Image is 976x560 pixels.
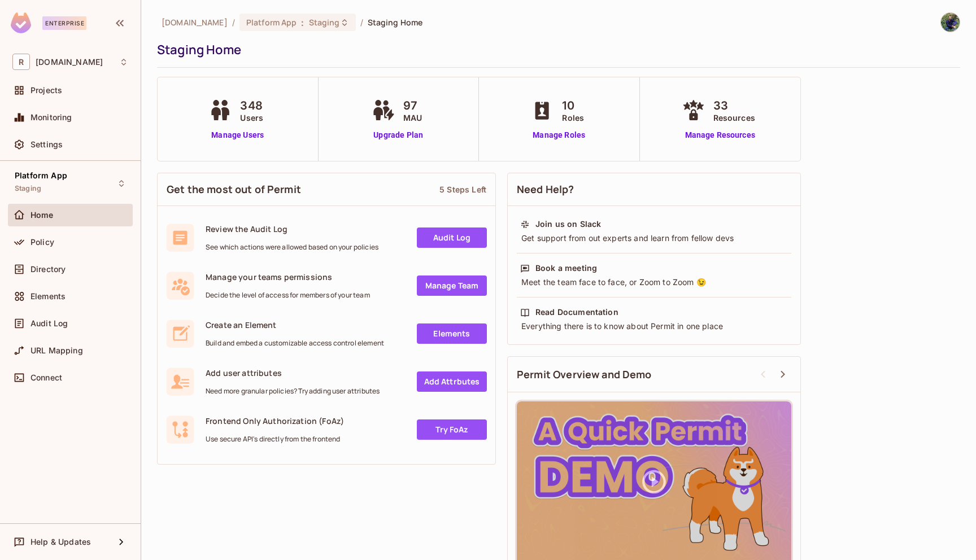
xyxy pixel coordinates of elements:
span: 33 [713,97,755,114]
span: Home [30,211,54,220]
span: Use secure API's directly from the frontend [206,435,344,444]
span: Connect [30,373,62,382]
span: Platform App [15,171,67,180]
div: Meet the team face to face, or Zoom to Zoom 😉 [520,277,788,288]
span: Staging [15,184,41,193]
img: Roberto Ramos [941,13,960,32]
a: Manage Team [417,275,487,296]
span: Workspace: redica.com [36,58,103,67]
span: 348 [240,97,263,114]
div: Everything there is to know about Permit in one place [520,321,788,332]
div: Book a meeting [535,262,597,274]
span: Help & Updates [30,537,91,546]
span: Users [240,112,263,124]
span: Audit Log [30,319,68,328]
span: Review the Audit Log [206,224,378,234]
span: Policy [30,238,54,247]
span: Frontend Only Authorization (FoAz) [206,415,344,426]
span: Create an Element [206,320,384,330]
span: Need Help? [517,182,574,196]
div: 5 Steps Left [439,184,486,195]
span: Staging Home [368,17,423,28]
span: Projects [30,86,62,95]
span: R [12,54,30,70]
span: : [300,18,304,27]
div: Get support from out experts and learn from fellow devs [520,233,788,244]
li: / [232,17,235,28]
div: Staging Home [157,41,955,58]
li: / [360,17,363,28]
span: Permit Overview and Demo [517,368,652,382]
img: SReyMgAAAABJRU5ErkJggg== [11,12,31,33]
span: Directory [30,265,66,274]
span: Staging [309,17,340,28]
a: Elements [417,323,487,344]
a: Manage Resources [679,129,761,141]
span: Platform App [246,17,297,28]
span: Add user attributes [206,368,380,378]
a: Try FoAz [417,419,487,440]
span: the active workspace [162,17,228,28]
span: Roles [562,112,584,124]
a: Manage Roles [528,129,590,141]
span: 10 [562,97,584,114]
a: Upgrade Plan [369,129,428,141]
span: URL Mapping [30,346,83,355]
a: Manage Users [206,129,269,141]
span: Need more granular policies? Try adding user attributes [206,387,380,396]
span: Get the most out of Permit [167,182,301,196]
a: Audit Log [417,228,487,248]
span: Elements [30,292,66,301]
span: MAU [403,112,422,124]
span: Decide the level of access for members of your team [206,291,370,300]
a: Add Attrbutes [417,371,487,392]
span: 97 [403,97,422,114]
span: Manage your teams permissions [206,272,370,282]
div: Enterprise [42,16,86,30]
div: Read Documentation [535,307,618,318]
span: Settings [30,140,63,149]
span: Monitoring [30,113,72,122]
div: Join us on Slack [535,218,601,230]
span: See which actions were allowed based on your policies [206,243,378,252]
span: Build and embed a customizable access control element [206,339,384,348]
span: Resources [713,112,755,124]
